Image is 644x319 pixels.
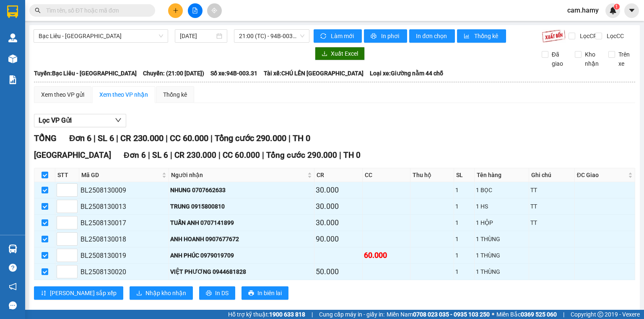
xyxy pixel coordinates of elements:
span: | [116,133,118,143]
span: | [312,310,313,319]
span: | [218,150,221,160]
sup: 1 [614,4,620,10]
span: | [166,133,168,143]
span: Miền Bắc [496,310,557,319]
span: Miền Nam [387,310,490,319]
span: Nhập kho nhận [145,288,186,298]
span: | [339,150,341,160]
div: 1 [455,251,473,260]
span: CR 230.000 [120,133,164,143]
span: message [9,301,17,309]
div: BL2508130019 [80,250,167,261]
span: Số xe: 94B-003.31 [210,69,257,78]
span: ⚪️ [492,313,494,316]
div: 1 [455,202,473,211]
button: printerIn DS [199,286,235,300]
div: 1 [455,218,473,227]
div: 30.000 [316,184,361,196]
span: printer [371,33,378,40]
div: 1 HS [476,202,527,211]
span: sync [320,33,327,40]
div: BL2508130017 [80,218,167,228]
input: 13/08/2025 [180,31,214,41]
div: TT [530,202,573,211]
img: icon-new-feature [609,7,617,14]
span: notification [9,283,17,291]
div: Xem theo VP gửi [41,90,84,99]
span: [PERSON_NAME] sắp xếp [50,288,117,298]
div: TT [530,185,573,195]
img: 9k= [542,29,566,43]
span: | [93,133,96,143]
span: In đơn chọn [416,31,448,41]
span: Mã GD [81,170,160,180]
div: 60.000 [364,250,409,261]
span: Hỗ trợ kỹ thuật: [228,310,305,319]
span: Tổng cước 290.000 [215,133,286,143]
span: search [35,8,41,13]
span: TH 0 [343,150,361,160]
div: 50.000 [316,266,361,278]
span: Tài xế: CHÚ LÊN [GEOGRAPHIC_DATA] [264,69,364,78]
div: NHUNG 0707662633 [170,185,313,195]
button: downloadNhập kho nhận [130,286,193,300]
div: 1 THÙNG [476,267,527,276]
div: Xem theo VP nhận [99,90,148,99]
span: Chuyến: (21:00 [DATE]) [143,69,204,78]
span: copyright [597,311,603,317]
span: question-circle [9,264,17,272]
div: ANH HOANH 0907677672 [170,234,313,244]
span: printer [206,290,212,297]
button: sort-ascending[PERSON_NAME] sắp xếp [34,286,123,300]
span: CC 60.000 [170,133,208,143]
span: SL 6 [152,150,168,160]
img: warehouse-icon [8,54,17,63]
span: cam.hamy [561,5,605,15]
span: | [262,150,264,160]
div: 1 [455,234,473,244]
div: 1 [455,267,473,276]
div: 1 HỘP [476,218,527,227]
span: aim [211,8,217,13]
span: bar-chart [464,33,471,40]
span: TỔNG [34,133,57,143]
span: Lọc CC [603,31,625,41]
div: ANH PHÚC 0979019709 [170,251,313,260]
b: Tuyến: Bạc Liêu - [GEOGRAPHIC_DATA] [34,70,137,77]
th: Thu hộ [410,168,454,182]
td: BL2508130019 [79,247,169,264]
span: download [322,51,327,57]
div: BL2508130013 [80,201,167,212]
span: printer [248,290,254,297]
span: 21:00 (TC) - 94B-003.31 [239,30,305,42]
span: Làm mới [331,31,355,41]
div: BL2508130009 [80,185,167,196]
th: SL [454,168,475,182]
button: In đơn chọn [409,29,455,43]
span: Lọc CR [576,31,598,41]
img: warehouse-icon [8,33,17,42]
td: BL2508130017 [79,215,169,231]
span: Cung cấp máy in - giấy in: [319,310,384,319]
button: printerIn phơi [364,29,407,43]
button: syncLàm mới [314,29,362,43]
span: Người nhận [171,170,306,180]
div: 90.000 [316,233,361,245]
span: Xuất Excel [331,49,358,58]
div: BL2508130018 [80,234,167,244]
span: Tổng cước 290.000 [266,150,337,160]
span: Trên xe [615,50,636,68]
span: | [288,133,291,143]
span: down [115,117,122,123]
span: file-add [192,8,198,13]
span: plus [173,8,179,13]
img: warehouse-icon [8,244,17,253]
span: Lọc VP Gửi [39,115,72,126]
th: STT [55,168,79,182]
button: file-add [188,3,203,18]
span: | [210,133,213,143]
span: Đã giao [548,50,569,68]
span: SL 6 [98,133,114,143]
button: aim [207,3,222,18]
span: In DS [215,288,229,298]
